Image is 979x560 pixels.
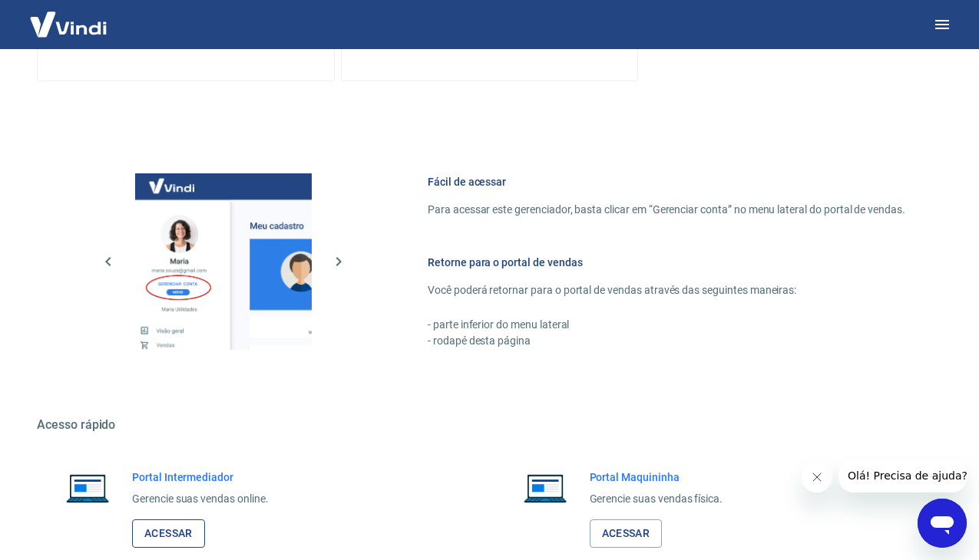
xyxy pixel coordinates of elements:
h6: Fácil de acessar [428,174,905,189]
img: Imagem de um notebook aberto [513,469,577,506]
img: Imagem de um notebook aberto [55,469,120,506]
h5: Acesso rápido [37,417,942,433]
h6: Portal Maquininha [590,469,723,485]
iframe: Mensagem da empresa [838,459,967,492]
p: Gerencie suas vendas online. [132,491,269,507]
p: - rodapé desta página [428,333,905,349]
h6: Portal Intermediador [132,469,269,485]
a: Acessar [590,519,663,548]
span: Olá! Precisa de ajuda? [9,11,129,23]
iframe: Fechar mensagem [802,462,832,492]
p: Gerencie suas vendas física. [590,491,723,507]
p: Para acessar este gerenciador, basta clicar em “Gerenciar conta” no menu lateral do portal de ven... [428,202,905,218]
p: Você poderá retornar para o portal de vendas através das seguintes maneiras: [428,282,905,298]
img: Imagem da dashboard mostrando o botão de gerenciar conta na sidebar no lado esquerdo [135,173,312,350]
p: - parte inferior do menu lateral [428,317,905,333]
img: Vindi [18,1,118,48]
h6: Retorne para o portal de vendas [428,255,905,270]
iframe: Botão para abrir a janela de mensagens [918,499,967,548]
a: Acessar [132,519,205,548]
